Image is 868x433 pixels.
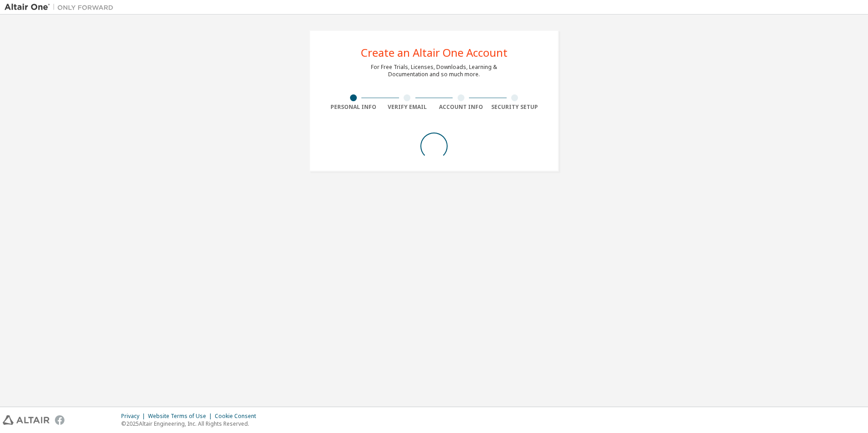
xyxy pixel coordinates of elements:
[148,413,215,420] div: Website Terms of Use
[55,415,64,425] img: facebook.svg
[488,103,542,111] div: Security Setup
[5,3,118,12] img: Altair One
[434,103,488,111] div: Account Info
[361,47,508,58] div: Create an Altair One Account
[371,64,497,78] div: For Free Trials, Licenses, Downloads, Learning & Documentation and so much more.
[326,103,380,111] div: Personal Info
[121,413,148,420] div: Privacy
[215,413,261,420] div: Cookie Consent
[121,420,261,428] p: © 2025 Altair Engineering, Inc. All Rights Reserved.
[3,415,49,425] img: altair_logo.svg
[380,103,434,111] div: Verify Email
